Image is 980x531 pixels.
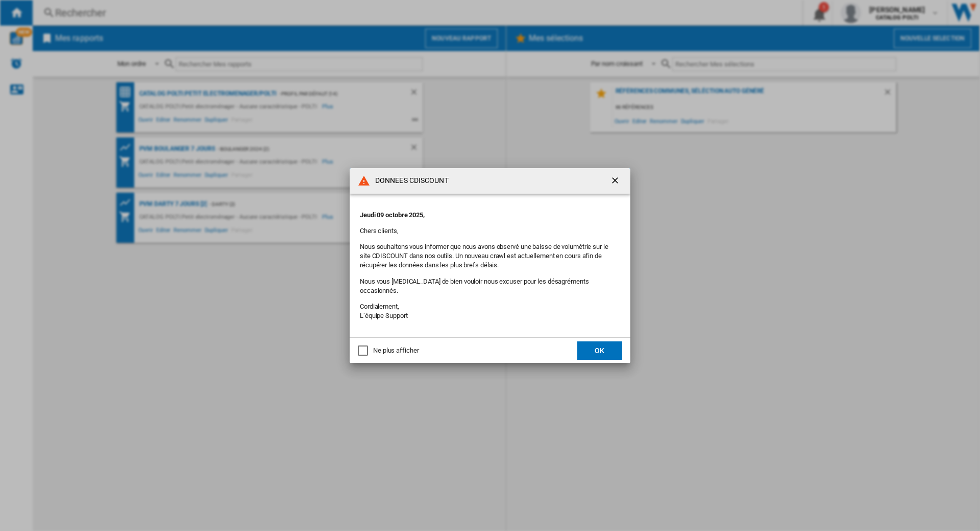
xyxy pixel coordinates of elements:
button: getI18NText('BUTTONS.CLOSE_DIALOG') [606,171,626,191]
md-checkbox: Ne plus afficher [358,346,419,356]
ng-md-icon: getI18NText('BUTTONS.CLOSE_DIALOG') [610,175,622,188]
p: Nous vous [MEDICAL_DATA] de bien vouloir nous excuser pour les désagréments occasionnés. [360,277,620,295]
p: Nous souhaitons vous informer que nous avons observé une baisse de volumétrie sur le site CDISCOU... [360,242,620,270]
p: Chers clients, [360,226,620,236]
p: Cordialement, L’équipe Support [360,302,620,320]
button: OK [577,341,622,360]
h4: DONNEES CDISCOUNT [370,176,449,186]
strong: Jeudi 09 octobre 2025, [360,211,425,219]
div: Ne plus afficher [373,346,419,355]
